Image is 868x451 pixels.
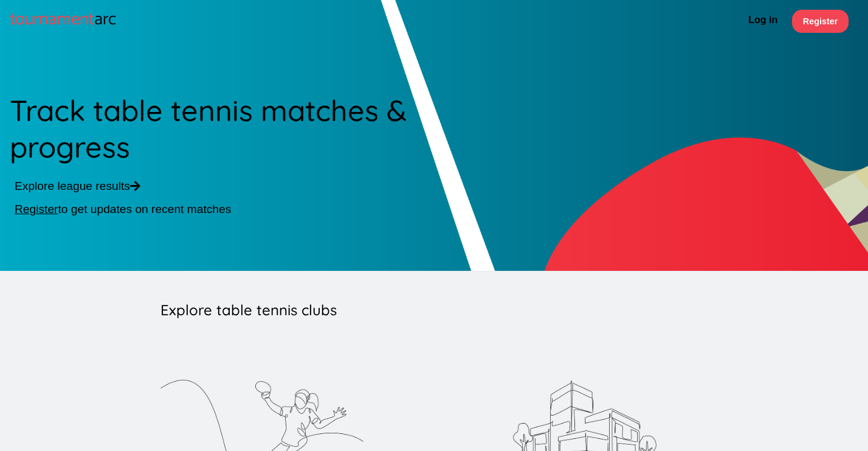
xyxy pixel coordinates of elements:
span: arc [94,5,116,34]
a: Log in [743,10,782,33]
span: tournament [10,5,94,34]
h2: Track table tennis matches & progress [10,87,444,170]
a: tournamentarc [10,5,116,34]
a: Register [15,203,58,215]
p: Explore league results [15,180,439,193]
a: Register [792,10,849,33]
h3: Explore table tennis clubs [160,301,708,319]
p: to get updates on recent matches [15,203,439,216]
